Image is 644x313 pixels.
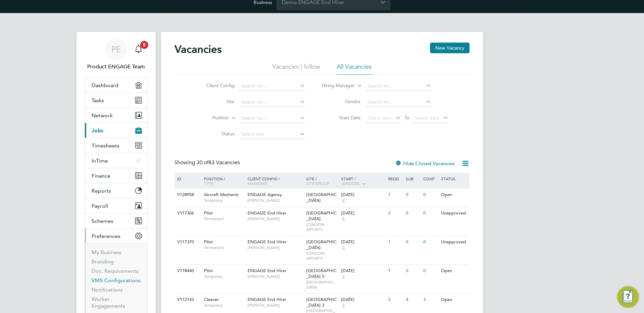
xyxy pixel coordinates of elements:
[422,207,439,220] div: 0
[248,268,286,273] span: ENGAGE End Hirer
[341,239,385,245] div: [DATE]
[386,265,404,277] div: 1
[386,207,404,220] div: 2
[239,114,305,123] input: Search for...
[439,294,469,306] div: Open
[341,181,360,186] span: Vendors
[174,43,222,56] h2: Vacancies
[365,98,431,107] input: Search for...
[85,198,147,213] button: Payroll
[174,159,241,166] div: Showing
[248,245,303,250] span: [PERSON_NAME]
[85,183,147,198] button: Reports
[92,249,121,255] a: My Business
[92,127,103,134] span: Jobs
[439,207,469,220] div: Unapproved
[85,39,148,71] a: PEProduct ENGAGE Team
[85,123,147,138] button: Jobs
[92,268,139,274] a: Doc. Requirements
[341,198,345,203] span: 2
[422,265,439,277] div: 0
[248,274,303,279] span: [PERSON_NAME]
[386,173,404,184] div: Reqd
[306,239,337,250] span: [GEOGRAPHIC_DATA]
[204,303,244,308] span: Temporary
[204,239,213,245] span: Pilot
[248,198,303,203] span: [PERSON_NAME]
[386,189,404,201] div: 1
[85,108,147,123] button: Network
[204,268,213,273] span: Pilot
[305,173,340,189] div: Site /
[404,265,422,277] div: 0
[92,233,120,239] span: Preferences
[204,181,213,186] span: Type
[140,41,148,49] span: 5
[239,130,305,139] input: Select one
[175,265,199,277] div: V178440
[175,173,199,184] div: ID
[341,210,385,216] div: [DATE]
[132,39,145,60] a: 5
[365,81,431,91] input: Search for...
[322,115,361,121] label: Start Date
[248,297,286,302] span: ENGAGE End Hirer
[439,265,469,277] div: Open
[85,63,148,71] span: Product ENGAGE Team
[246,173,305,189] div: Client Config /
[341,274,345,279] span: 2
[422,294,439,306] div: 3
[204,198,244,203] span: Temporary
[439,189,469,201] div: Open
[85,153,147,168] button: InTime
[92,258,114,265] a: Branding
[337,63,372,75] li: All Vacancies
[196,82,234,88] label: Client Config
[204,274,244,279] span: Temporary
[175,294,199,306] div: V112143
[92,142,119,149] span: Timesheets
[341,303,345,308] span: 3
[204,245,244,250] span: Permanent
[85,78,147,92] a: Dashboard
[92,277,141,284] a: VMS Configurations
[85,138,147,153] button: Timesheets
[306,181,329,186] span: Site Group
[617,286,639,308] button: Engage Resource Center
[402,113,411,122] span: To
[175,236,199,248] div: V117370
[439,236,469,248] div: Unapproved
[386,236,404,248] div: 1
[204,192,238,197] span: Aircraft Mechanic
[92,97,104,104] span: Tasks
[306,222,338,232] span: LONDON AIPORTS
[85,213,147,228] button: Schemes
[175,207,199,220] div: V117366
[404,189,422,201] div: 0
[197,159,240,166] span: 83 Vacancies
[272,63,320,75] li: Vacancies I follow
[430,43,470,53] button: New Vacancy
[422,189,439,201] div: 0
[92,218,113,224] span: Schemes
[404,294,422,306] div: 4
[404,236,422,248] div: 0
[204,210,213,216] span: Pilot
[248,210,286,216] span: ENGAGE End Hirer
[395,160,455,167] label: Hide Closed Vacancies
[306,210,337,222] span: [GEOGRAPHIC_DATA]
[341,268,385,274] div: [DATE]
[415,115,439,121] span: Select date
[386,294,404,306] div: 2
[404,173,422,184] div: Sub
[248,216,303,222] span: [PERSON_NAME]
[199,173,246,189] div: Position /
[306,251,338,261] span: LONDON AIPORTS
[316,82,355,89] label: Hiring Manager
[85,93,147,108] a: Tasks
[92,203,108,209] span: Payroll
[306,192,337,203] span: [GEOGRAPHIC_DATA]
[92,173,110,179] span: Finance
[111,45,121,54] span: PE
[422,236,439,248] div: 0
